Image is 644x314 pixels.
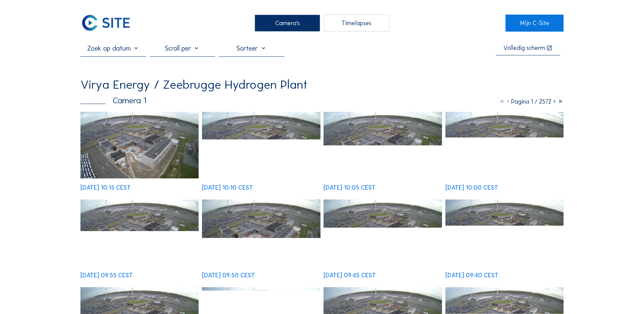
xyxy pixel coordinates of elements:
[202,272,255,278] div: [DATE] 09:50 CEST
[445,185,498,191] div: [DATE] 10:00 CEST
[445,272,498,278] div: [DATE] 09:40 CEST
[255,15,320,32] div: Camera's
[445,199,564,266] img: image_53620484
[80,96,146,105] div: Camera 1
[445,112,564,178] img: image_53621062
[80,15,139,32] a: C-SITE Logo
[80,78,308,91] div: Virya Energy / Zeebrugge Hydrogen Plant
[80,185,131,191] div: [DATE] 10:15 CEST
[324,199,442,266] img: image_53620626
[202,185,253,191] div: [DATE] 10:10 CEST
[324,112,442,178] img: image_53621237
[202,112,320,178] img: image_53621249
[80,272,133,278] div: [DATE] 09:55 CEST
[324,272,376,278] div: [DATE] 09:45 CEST
[202,199,320,266] img: image_53620765
[80,15,131,32] img: C-SITE Logo
[503,45,545,51] div: Volledig scherm
[324,185,375,191] div: [DATE] 10:05 CEST
[511,98,551,105] span: Pagina 1 / 2572
[80,112,199,178] img: image_53621425
[505,15,564,32] a: Mijn C-Site
[324,15,389,32] div: Timelapses
[80,44,146,52] input: Zoek op datum 󰅀
[80,199,199,266] img: image_53620907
